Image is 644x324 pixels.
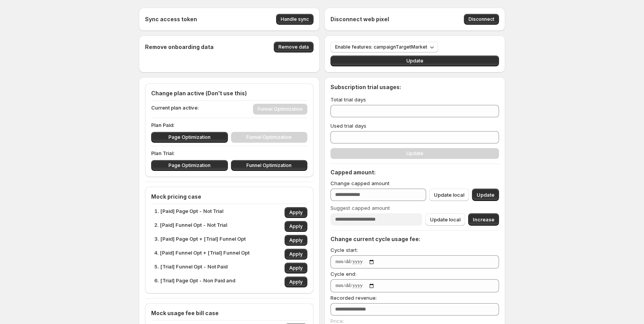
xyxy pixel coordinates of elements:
[330,235,499,243] h4: Change current cycle usage fee:
[469,16,494,22] span: Disconnect
[281,16,309,22] span: Handle sync
[330,169,499,176] h4: Capped amount:
[330,42,438,52] button: Enable features: campaignTargetMarket
[289,209,303,216] span: Apply
[289,237,303,243] span: Apply
[330,15,389,23] h4: Disconnect web pixel
[145,43,214,51] h4: Remove onboarding data
[285,263,307,273] button: Apply
[330,247,358,253] span: Cycle start:
[151,149,307,157] p: Plan Trial:
[335,44,427,50] span: Enable features: campaignTargetMarket
[330,96,366,103] span: Total trial days
[285,221,307,232] button: Apply
[285,235,307,246] button: Apply
[151,309,307,317] h4: Mock usage fee bill case
[285,277,307,287] button: Apply
[169,162,211,169] span: Page Optimization
[330,56,499,66] button: Update
[330,205,390,211] span: Suggest capped amount
[289,265,303,271] span: Apply
[289,223,303,229] span: Apply
[145,15,197,23] h4: Sync access token
[274,42,314,52] button: Remove data
[154,207,223,218] p: 1. [Paid] Page Opt - Not Trial
[464,14,499,25] button: Disconnect
[231,160,308,171] button: Funnel Optimization
[169,134,211,140] span: Page Optimization
[289,279,303,285] span: Apply
[246,162,292,169] span: Funnel Optimization
[477,191,494,199] span: Update
[289,251,303,257] span: Apply
[468,213,499,226] button: Increase
[430,216,460,223] span: Update local
[472,189,499,201] button: Update
[151,160,228,171] button: Page Optimization
[434,191,464,199] span: Update local
[154,249,250,260] p: 4. [Paid] Funnel Opt + [Trial] Funnel Opt
[330,295,377,301] span: Recorded revenue:
[330,123,366,129] span: Used trial days
[429,189,469,201] button: Update local
[154,263,228,273] p: 5. [Trial] Funnel Opt - Not Paid
[330,83,401,91] h4: Subscription trial usages:
[151,132,228,143] button: Page Optimization
[330,271,356,277] span: Cycle end:
[154,277,235,287] p: 6. [Trial] Page Opt - Non Paid and
[151,193,307,201] h4: Mock pricing case
[285,249,307,260] button: Apply
[425,213,465,226] button: Update local
[154,235,246,246] p: 3. [Paid] Page Opt + [Trial] Funnel Opt
[276,14,314,25] button: Handle sync
[406,58,423,64] span: Update
[151,121,307,129] p: Plan Paid:
[151,89,307,97] h4: Change plan active (Don't use this)
[285,207,307,218] button: Apply
[330,180,389,186] span: Change capped amount
[278,44,309,50] span: Remove data
[151,104,199,115] p: Current plan active:
[473,216,494,223] span: Increase
[154,221,227,232] p: 2. [Paid] Funnel Opt - Not Trial
[330,318,344,324] span: Price:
